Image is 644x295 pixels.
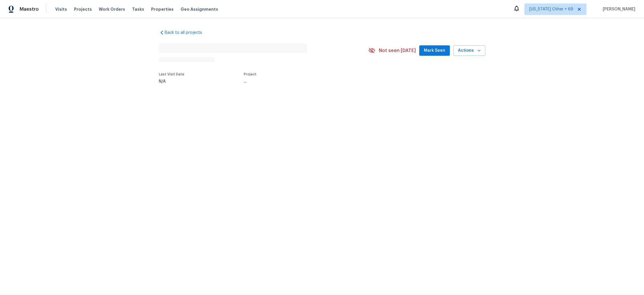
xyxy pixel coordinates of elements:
span: Last Visit Date [159,73,184,76]
button: Mark Seen [419,45,450,56]
span: Visits [55,6,67,12]
div: N/A [159,79,184,84]
button: Actions [453,45,485,56]
span: Properties [151,6,174,12]
span: Project [244,73,257,76]
span: Mark Seen [424,47,445,54]
span: [US_STATE] Other + 69 [529,6,573,12]
span: Not seen [DATE] [379,48,416,53]
span: Work Orders [99,6,125,12]
span: Geo Assignments [181,6,218,12]
span: Projects [74,6,92,12]
a: Back to all projects [159,30,214,36]
span: Tasks [132,7,144,11]
div: ... [244,79,355,84]
span: Maestro [20,6,39,12]
span: Actions [458,47,481,54]
span: [PERSON_NAME] [600,6,635,12]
